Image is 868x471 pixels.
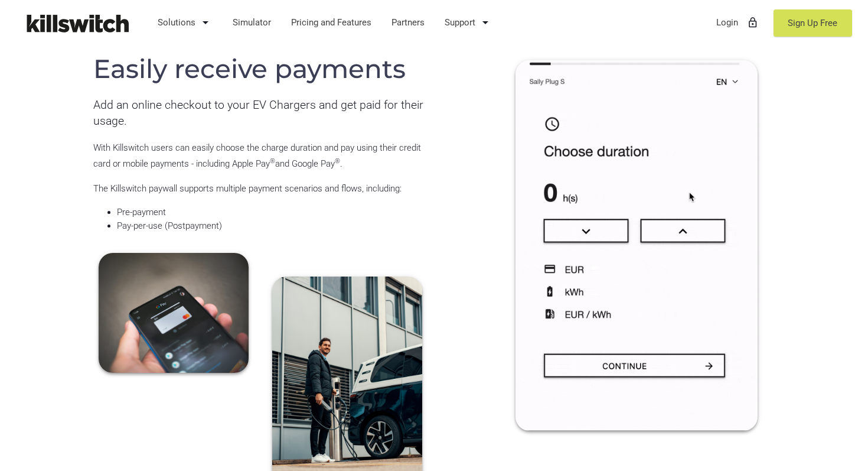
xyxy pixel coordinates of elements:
sup: ® [270,157,275,165]
p: Add an online checkout to your EV Chargers and get paid for their usage. [93,97,428,129]
i: arrow_drop_down [478,8,492,37]
img: Killswitch [18,9,136,38]
a: Simulator [227,7,277,38]
a: Partners [386,7,430,38]
img: Killswitch payment flow [515,60,758,431]
a: Support [439,7,498,38]
p: The Killswitch paywall supports multiple payment scenarios and flows, including: [93,181,428,197]
li: Pay-per-use (Postpayment) [117,219,428,233]
a: Solutions [152,7,218,38]
a: Sign Up Free [774,9,852,37]
p: With Killswitch users can easily choose the charge duration and pay using their credit card or mo... [93,140,428,172]
img: Mobile payments for EV Charging Stations [99,253,249,373]
a: Loginlock_outline [711,7,765,38]
i: lock_outline [747,8,759,37]
i: arrow_drop_down [198,8,213,37]
sup: ® [335,157,340,165]
li: Pre-payment [117,206,428,219]
h3: Easily receive payments [93,54,428,85]
a: Pricing and Features [286,7,377,38]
